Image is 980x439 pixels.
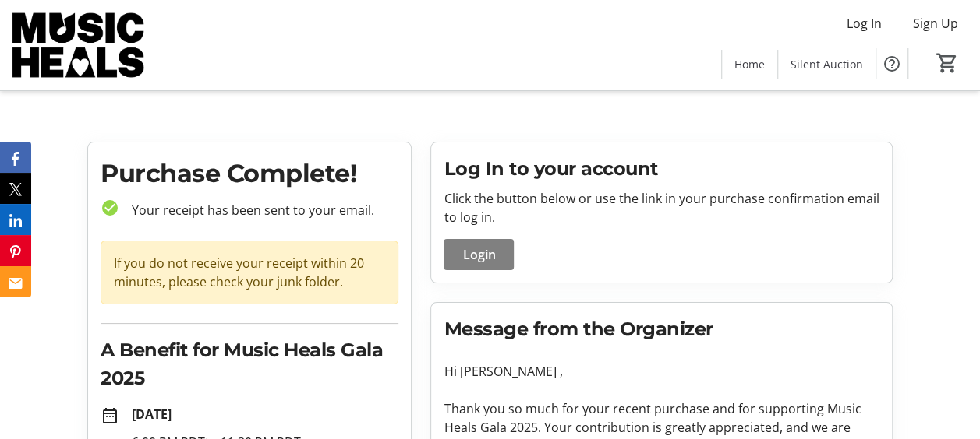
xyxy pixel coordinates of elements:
span: Sign Up [913,14,958,33]
img: Music Heals Charitable Foundation's Logo [9,6,148,84]
button: Login [444,239,514,270]
button: Help [876,48,907,79]
a: Silent Auction [778,50,876,79]
button: Sign Up [900,11,971,36]
p: Your receipt has been sent to your email. [119,201,398,219]
span: Login [462,245,495,264]
button: Log In [834,11,894,36]
span: Home [734,56,765,72]
h2: Message from the Organizer [444,315,879,343]
span: Silent Auction [791,56,863,72]
p: Click the button below or use the link in your purchase confirmation email to log in. [444,189,879,227]
h2: A Benefit for Music Heals Gala 2025 [101,336,398,392]
strong: [DATE] [132,406,172,423]
mat-icon: date_range [101,406,119,425]
button: Cart [933,49,961,77]
h1: Purchase Complete! [101,155,398,192]
span: Log In [847,14,882,33]
mat-icon: check_circle [101,198,119,217]
div: If you do not receive your receipt within 20 minutes, please check your junk folder. [101,241,398,304]
p: Hi [PERSON_NAME] , [444,362,879,381]
h2: Log In to your account [444,155,879,183]
a: Home [722,50,777,79]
